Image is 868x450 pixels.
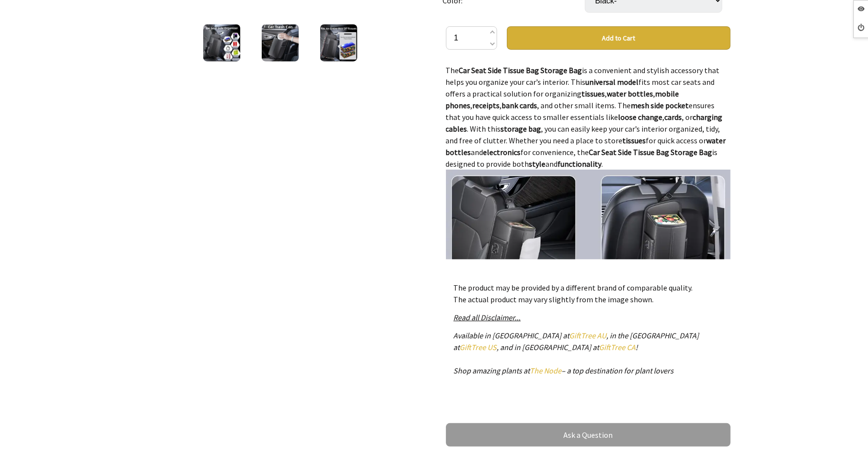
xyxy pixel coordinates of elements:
strong: style [529,159,546,169]
strong: storage bag [501,124,541,134]
strong: functionality [558,159,602,169]
img: Car Seat Side Tissue Bag Storage Bag [262,24,299,61]
strong: bank cards [502,100,538,110]
a: Read all Disclaimer... [454,313,521,322]
strong: water bottles [446,136,726,157]
p: The product may be provided by a different brand of comparable quality. The actual product may va... [454,282,723,305]
strong: universal model [586,77,639,87]
strong: loose change [618,112,663,122]
strong: receipts [473,100,500,110]
strong: Car Seat Side Tissue Bag Storage Bag [589,147,713,157]
a: The Node [530,366,562,375]
a: GiftTree US [460,342,497,352]
strong: mesh side pocket [631,100,689,110]
strong: tissues [623,136,646,145]
a: GiftTree AU [570,331,607,340]
strong: electronics [483,147,521,157]
button: Add to Cart [507,26,731,50]
strong: water bottles [607,89,654,98]
div: The is a convenient and stylish accessory that helps you organize your car’s interior. This fits ... [446,64,731,259]
img: Car Seat Side Tissue Bag Storage Bag [320,24,357,61]
strong: Car Seat Side Tissue Bag Storage Bag [459,65,582,75]
img: Car Seat Side Tissue Bag Storage Bag [203,24,240,61]
a: GiftTree CA [599,342,636,352]
a: Ask a Question [446,423,731,447]
strong: tissues [582,89,605,98]
em: Available in [GEOGRAPHIC_DATA] at , in the [GEOGRAPHIC_DATA] at , and in [GEOGRAPHIC_DATA] at ! S... [454,331,699,375]
strong: cards [665,112,682,122]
